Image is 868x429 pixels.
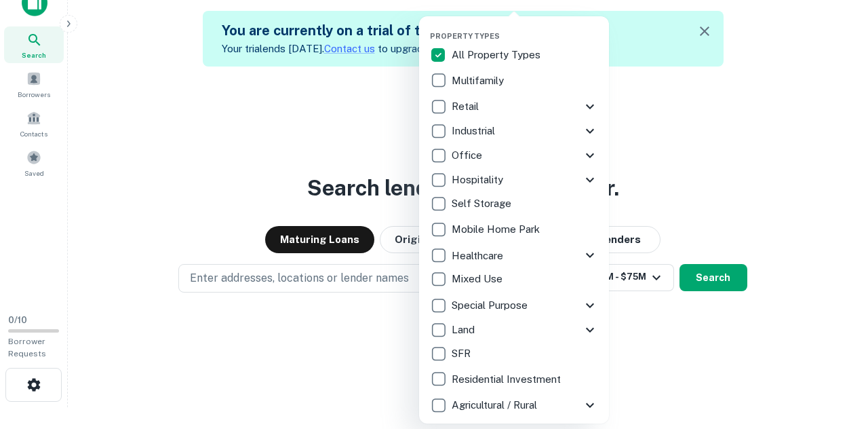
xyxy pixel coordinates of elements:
[452,98,481,115] p: Retail
[430,318,598,342] div: Land
[430,168,598,192] div: Hospitality
[430,94,598,119] div: Retail
[430,119,598,143] div: Industrial
[452,221,542,238] p: Mobile Home Park
[430,243,598,267] div: Healthcare
[452,195,514,212] p: Self Storage
[452,172,506,188] p: Hospitality
[452,346,473,362] p: SFR
[430,143,598,168] div: Office
[452,248,506,264] p: Healthcare
[430,293,598,318] div: Special Purpose
[452,297,530,314] p: Special Purpose
[800,320,868,386] iframe: Chat Widget
[452,397,540,413] p: Agricultural / Rural
[452,271,505,287] p: Mixed Use
[452,322,477,338] p: Land
[430,393,598,417] div: Agricultural / Rural
[452,147,485,164] p: Office
[430,32,500,40] span: Property Types
[452,123,498,139] p: Industrial
[452,47,543,63] p: All Property Types
[452,73,507,89] p: Multifamily
[452,371,564,388] p: Residential Investment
